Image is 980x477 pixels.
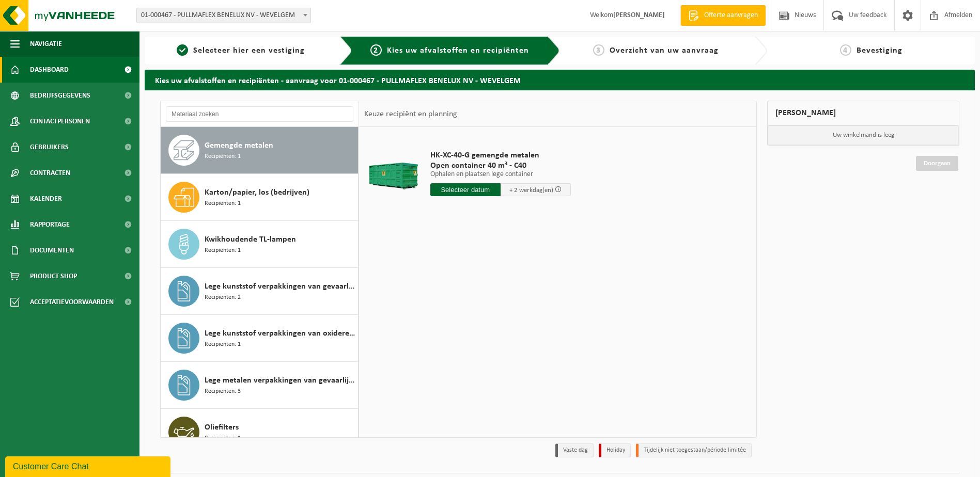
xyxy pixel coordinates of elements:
span: 4 [840,44,851,56]
span: Open container 40 m³ - C40 [430,161,571,171]
li: Holiday [599,443,631,457]
span: Recipiënten: 2 [205,293,241,303]
input: Selecteer datum [430,183,501,196]
a: Offerte aanvragen [680,5,766,26]
span: 01-000467 - PULLMAFLEX BENELUX NV - WEVELGEM [137,8,310,23]
div: Keuze recipiënt en planning [359,101,462,127]
button: Oliefilters Recipiënten: 1 [161,409,359,456]
span: Selecteer hier een vestiging [193,46,305,55]
button: Lege metalen verpakkingen van gevaarlijke stoffen Recipiënten: 3 [161,362,359,409]
span: Kalender [30,186,62,212]
span: Recipiënten: 1 [205,199,241,209]
p: Uw winkelmand is leeg [768,125,959,145]
span: Dashboard [30,57,69,83]
span: Overzicht van uw aanvraag [610,46,719,55]
span: Offerte aanvragen [702,10,760,21]
span: 3 [593,44,604,56]
h2: Kies uw afvalstoffen en recipiënten - aanvraag voor 01-000467 - PULLMAFLEX BENELUX NV - WEVELGEM [145,70,975,90]
li: Vaste dag [555,443,594,457]
span: Product Shop [30,263,77,289]
span: Recipiënten: 1 [205,340,241,349]
strong: [PERSON_NAME] [613,11,665,19]
span: Navigatie [30,31,62,57]
button: Gemengde metalen Recipiënten: 1 [161,127,359,174]
span: Recipiënten: 1 [205,246,241,256]
span: Recipiënten: 1 [205,152,241,162]
span: Gemengde metalen [205,139,273,152]
li: Tijdelijk niet toegestaan/période limitée [636,443,752,457]
span: 01-000467 - PULLMAFLEX BENELUX NV - WEVELGEM [136,8,311,23]
span: Recipiënten: 1 [205,434,241,443]
span: Contracten [30,160,70,186]
span: Lege kunststof verpakkingen van gevaarlijke stoffen [205,280,355,293]
span: Karton/papier, los (bedrijven) [205,186,309,199]
input: Materiaal zoeken [166,106,353,122]
button: Karton/papier, los (bedrijven) Recipiënten: 1 [161,174,359,221]
span: Rapportage [30,212,70,237]
span: Contactpersonen [30,108,90,134]
p: Ophalen en plaatsen lege container [430,171,571,178]
span: Bevestiging [857,46,903,55]
span: HK-XC-40-G gemengde metalen [430,150,571,161]
span: Gebruikers [30,134,69,160]
span: 2 [370,44,382,56]
span: Lege kunststof verpakkingen van oxiderende stoffen [205,327,355,340]
span: Recipiënten: 3 [205,387,241,396]
button: Lege kunststof verpakkingen van oxiderende stoffen Recipiënten: 1 [161,315,359,362]
div: [PERSON_NAME] [767,101,959,125]
a: 1Selecteer hier een vestiging [150,44,332,57]
iframe: chat widget [5,454,173,477]
span: Kies uw afvalstoffen en recipiënten [387,46,529,55]
button: Kwikhoudende TL-lampen Recipiënten: 1 [161,221,359,268]
span: Lege metalen verpakkingen van gevaarlijke stoffen [205,374,355,387]
span: + 2 werkdag(en) [509,187,553,194]
span: Acceptatievoorwaarden [30,289,114,315]
span: 1 [177,44,188,56]
button: Lege kunststof verpakkingen van gevaarlijke stoffen Recipiënten: 2 [161,268,359,315]
span: Bedrijfsgegevens [30,83,90,108]
span: Kwikhoudende TL-lampen [205,233,296,246]
span: Documenten [30,237,74,263]
span: Oliefilters [205,421,239,434]
a: Doorgaan [916,156,958,171]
